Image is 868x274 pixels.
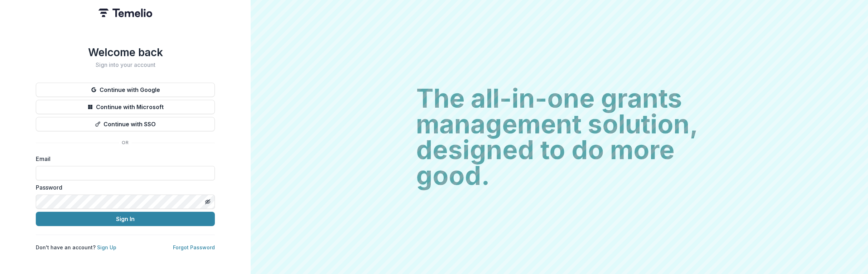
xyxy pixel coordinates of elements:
[97,244,116,250] a: Sign Up
[36,100,215,114] button: Continue with Microsoft
[36,46,215,59] h1: Welcome back
[36,212,215,226] button: Sign In
[173,244,215,250] a: Forgot Password
[202,196,213,207] button: Toggle password visibility
[36,117,215,131] button: Continue with SSO
[36,244,116,251] p: Don't have an account?
[36,83,215,97] button: Continue with Google
[36,183,211,192] label: Password
[98,9,152,17] img: Temelio
[36,62,215,68] h2: Sign into your account
[36,155,211,163] label: Email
